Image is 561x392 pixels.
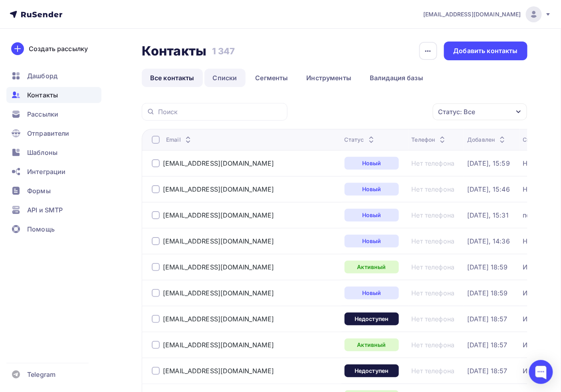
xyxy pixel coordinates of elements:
input: Поиск [158,107,283,116]
a: [DATE] 18:57 [467,315,507,323]
a: [DATE] 18:57 [467,367,507,375]
a: Формы [6,183,101,199]
a: [DATE], 15:31 [467,211,509,219]
button: Статус: Все [432,103,527,121]
div: Добавить контакты [454,46,518,55]
a: [DATE], 14:36 [467,237,510,245]
div: Списки [523,136,543,144]
span: Дашборд [27,71,57,81]
a: [EMAIL_ADDRESS][DOMAIN_NAME] [163,315,274,323]
a: [EMAIL_ADDRESS][DOMAIN_NAME] [163,159,274,167]
div: Телефон [412,136,447,144]
a: [DATE] 18:59 [467,263,508,271]
div: Статус [345,136,376,144]
a: Нет телефона [412,237,455,245]
span: Формы [27,186,51,196]
div: Добавлен [467,136,507,144]
a: [EMAIL_ADDRESS][DOMAIN_NAME] [163,237,274,245]
span: API и SMTP [27,205,63,215]
a: Контакты [6,87,101,103]
span: Отправители [27,129,69,138]
a: Недоступен [345,313,399,325]
span: Помощь [27,224,55,234]
a: Активный [345,261,399,273]
a: [EMAIL_ADDRESS][DOMAIN_NAME] [163,289,274,297]
a: Сегменты [247,69,297,87]
a: [EMAIL_ADDRESS][DOMAIN_NAME] [163,341,274,349]
a: Нет телефона [412,211,455,219]
h3: 1 347 [212,46,235,57]
a: Новый [345,287,399,299]
a: Инструменты [298,69,360,87]
a: Нет телефона [412,185,455,193]
a: Нет телефона [412,289,455,297]
h2: Контакты [142,43,206,59]
a: [DATE] 18:59 [467,289,508,297]
div: Создать рассылку [29,44,88,53]
a: Недоступен [345,364,399,377]
span: Рассылки [27,109,58,119]
a: Рассылки [6,106,101,122]
a: [DATE], 15:46 [467,185,510,193]
div: Статус: Все [438,107,475,117]
a: [DATE] 18:57 [467,341,507,349]
a: Дашборд [6,68,101,84]
a: [DATE], 15:59 [467,159,510,167]
a: Отправители [6,125,101,141]
a: Новый [345,183,399,196]
span: Контакты [27,90,58,100]
a: [EMAIL_ADDRESS][DOMAIN_NAME] [423,6,551,22]
span: Шаблоны [27,148,57,157]
span: [EMAIL_ADDRESS][DOMAIN_NAME] [423,10,521,18]
a: Активный [345,339,399,351]
a: [EMAIL_ADDRESS][DOMAIN_NAME] [163,263,274,271]
a: [EMAIL_ADDRESS][DOMAIN_NAME] [163,211,274,219]
a: Нет телефона [412,341,455,349]
a: Шаблоны [6,145,101,160]
div: Email [166,136,193,144]
a: [EMAIL_ADDRESS][DOMAIN_NAME] [163,185,274,193]
span: Интеграции [27,167,65,176]
a: Валидация базы [361,69,432,87]
a: Новый [345,209,399,222]
a: Новый [345,235,399,247]
a: Нет телефона [412,159,455,167]
a: Нет телефона [412,263,455,271]
a: Нет телефона [412,315,455,323]
a: Нет телефона [412,367,455,375]
a: Новый [345,157,399,170]
a: [EMAIL_ADDRESS][DOMAIN_NAME] [163,367,274,375]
